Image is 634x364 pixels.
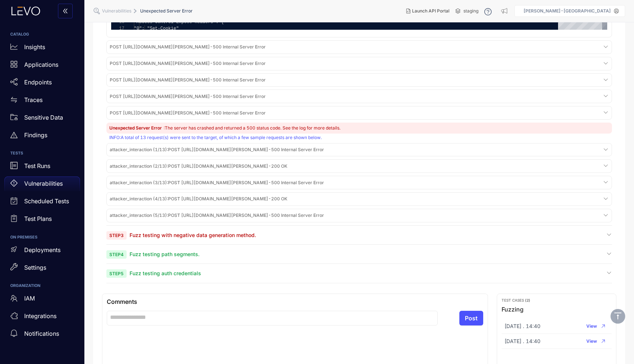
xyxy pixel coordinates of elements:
span: POST [URL][DOMAIN_NAME][PERSON_NAME] - 500 Internal Server Error [110,77,266,83]
p: Insights [24,44,45,50]
p: Endpoints [24,79,52,85]
span: vertical-align-top [613,312,622,320]
div: INFO : A total of 13 request(s) were sent to the target, of which a few sample requests are shown... [109,135,611,140]
a: Settings [4,260,80,278]
h6: TESTS [10,151,74,156]
div: 17 [111,25,124,32]
h6: CATALOG [10,32,74,37]
a: Scheduled Tests [4,194,80,212]
span: Vulnerabilities [102,8,131,14]
p: Sensitive Data [24,114,63,121]
button: Post [459,311,483,325]
a: IAM [4,291,80,309]
span: Step 5 [106,269,127,278]
a: Applications [4,57,80,75]
p: IAM [24,295,35,302]
p: Integrations [24,313,57,319]
span: Unexpected Server Error [109,125,163,131]
div: Comments [107,298,483,305]
p: Deployments [24,247,61,253]
a: Insights [4,40,80,57]
button: Launch API Portal [400,5,455,17]
span: Unexpected Server Error [140,8,193,14]
a: Endpoints [4,75,80,92]
p: Notifications [24,330,59,337]
p: Traces [24,97,43,103]
span: POST [URL][DOMAIN_NAME][PERSON_NAME] - 500 Internal Server Error [110,44,266,50]
span: attacker_interaction (1/13) : [110,147,168,152]
span: : The server has crashed and returned a 500 status code. See the log for more details. [164,125,340,131]
span: POST [URL][DOMAIN_NAME][PERSON_NAME] - 200 OK [110,196,287,201]
p: Vulnerabilities [24,180,63,187]
a: Test Runs [4,159,80,176]
span: attacker_interaction (3/13) : [110,180,168,185]
b: ( 2 ) [525,298,530,302]
span: [DATE] . 14:40 [504,338,540,344]
span: POST [URL][DOMAIN_NAME][PERSON_NAME] - 500 Internal Server Error [110,94,266,99]
span: POST [URL][DOMAIN_NAME][PERSON_NAME] - 500 Internal Server Error [110,213,324,218]
span: Step 3 [106,231,127,240]
span: POST [URL][DOMAIN_NAME][PERSON_NAME] - 500 Internal Server Error [110,110,266,116]
p: Settings [24,264,46,271]
p: Findings [24,132,47,138]
a: Findings [4,128,80,145]
a: Deployments [4,243,80,260]
span: Launch API Portal [412,8,449,14]
button: View [583,322,609,331]
span: Fuzz testing auth credentials [130,270,201,276]
p: [PERSON_NAME]-[GEOGRAPHIC_DATA] [524,8,611,14]
span: POST [URL][DOMAIN_NAME][PERSON_NAME] - 500 Internal Server Error [110,180,324,185]
span: attacker_interaction (5/13) : [110,212,168,218]
span: Fuzz testing with negative data generation method. [130,232,256,238]
h6: ORGANIZATION [10,284,74,288]
span: team [10,295,18,302]
a: Integrations [4,309,80,326]
h6: ON PREMISES [10,235,74,240]
span: Step 4 [106,250,127,259]
a: Traces [4,92,80,110]
span: View [586,324,597,329]
span: attacker_interaction (4/13) : [110,196,168,201]
span: attacker_interaction (2/13) : [110,163,168,169]
p: Applications [24,61,58,68]
span: View [586,339,597,344]
h3: Fuzzing [502,306,612,313]
span: POST [URL][DOMAIN_NAME][PERSON_NAME] - 500 Internal Server Error [110,147,324,152]
p: Test Plans [24,215,52,222]
span: Post [465,315,478,321]
a: Sensitive Data [4,110,80,128]
span: double-left [62,8,68,15]
span: swap [10,96,18,103]
a: Test Plans [4,212,80,229]
p: Test Cases [502,298,612,303]
button: View [583,337,609,346]
a: Vulnerabilities [4,176,80,194]
span: staging [463,8,478,14]
span: [DATE] . 14:40 [504,323,540,329]
a: Notifications [4,326,80,344]
p: Test Runs [24,163,50,169]
span: Fuzz testing path segments. [130,251,200,257]
p: Scheduled Tests [24,198,69,204]
span: "Access-Control-Expose-Headers": { [134,19,224,25]
span: POST [URL][DOMAIN_NAME][PERSON_NAME] - 500 Internal Server Error [110,61,266,66]
span: "0": "Set-Cookie" [134,26,179,31]
button: double-left [58,4,73,18]
span: POST [URL][DOMAIN_NAME][PERSON_NAME] - 200 OK [110,164,287,169]
span: warning [10,131,18,139]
